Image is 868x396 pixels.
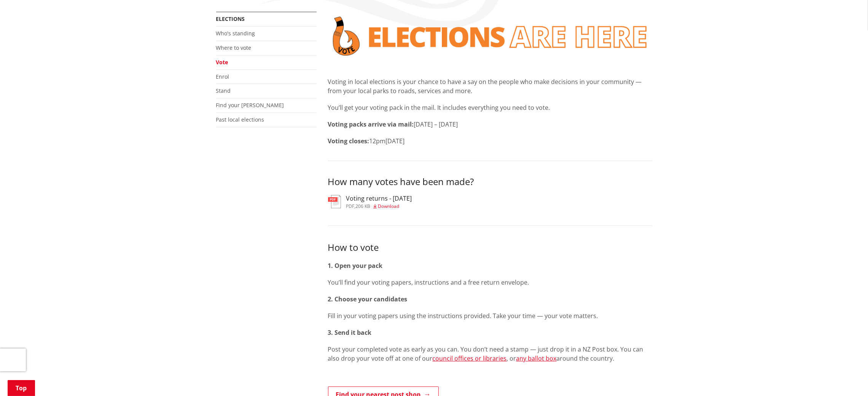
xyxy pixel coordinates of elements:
strong: 3. Send it back [328,328,372,337]
strong: Voting closes: [328,137,369,145]
span: 206 KB [356,203,371,209]
a: Top [8,380,35,396]
a: Past local elections [216,116,264,123]
p: [DATE] – [DATE] [328,120,652,129]
span: You’ll find your voting papers, instructions and a free return envelope. [328,278,529,287]
div: , [346,204,412,209]
iframe: Messenger Launcher [833,364,860,391]
img: Vote banner transparent [328,12,652,60]
a: any ballot box [516,354,557,363]
a: Find your [PERSON_NAME] [216,101,284,109]
h3: How to vote [328,241,652,253]
span: pdf [346,203,355,209]
strong: Voting packs arrive via mail: [328,120,414,128]
span: 12pm[DATE] [369,137,405,145]
a: Vote [216,59,228,66]
a: Stand [216,87,231,94]
a: council offices or libraries [433,354,507,363]
a: Elections [216,15,245,22]
a: Voting returns - [DATE] pdf,206 KB Download [328,195,412,209]
a: Where to vote [216,44,252,51]
a: Enrol [216,73,229,80]
strong: 2. Choose your candidates [328,295,408,303]
h3: Voting returns - [DATE] [346,195,412,202]
span: Download [378,203,400,209]
p: You’ll get your voting pack in the mail. It includes everything you need to vote. [328,103,652,112]
a: Who's standing [216,30,255,37]
p: Voting in local elections is your chance to have a say on the people who make decisions in your c... [328,77,652,95]
h3: How many votes have been made? [328,176,652,187]
p: Fill in your voting papers using the instructions provided. Take your time — your vote matters. [328,311,652,320]
p: Post your completed vote as early as you can. You don’t need a stamp — just drop it in a NZ Post ... [328,345,652,363]
strong: 1. Open your pack [328,261,383,270]
img: document-pdf.svg [328,195,341,208]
